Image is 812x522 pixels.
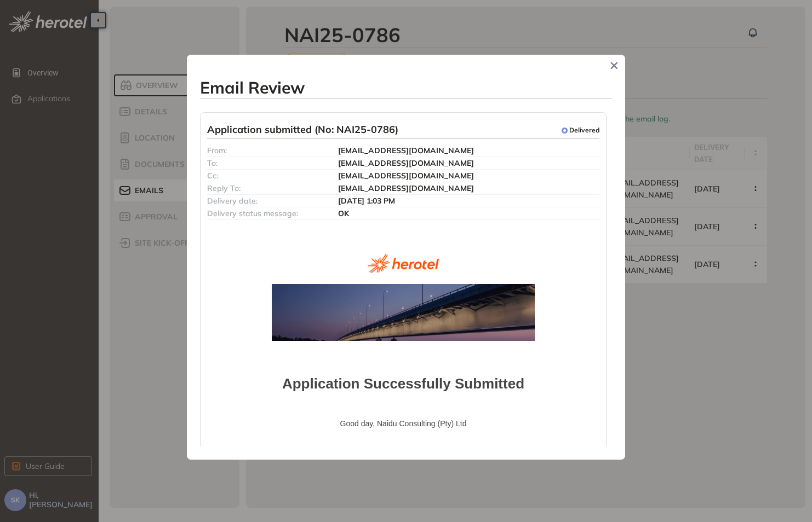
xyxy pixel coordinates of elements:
[338,171,474,181] span: [EMAIL_ADDRESS][DOMAIN_NAME]
[207,158,218,168] span: To:
[338,208,349,218] span: OK
[338,158,474,168] span: [EMAIL_ADDRESS][DOMAIN_NAME]
[606,57,622,74] button: Close
[200,78,612,97] h3: Email Review
[338,196,395,206] span: [DATE] 1:03 PM
[207,124,398,137] span: Application submitted (No: NAI25-0786)
[207,171,218,181] span: Cc:
[207,183,241,193] span: Reply To:
[207,196,258,206] span: Delivery date:
[207,208,298,218] span: Delivery status message:
[569,126,599,134] span: Delivered
[207,146,227,155] span: From:
[338,146,474,155] span: [EMAIL_ADDRESS][DOMAIN_NAME]
[338,183,474,193] span: [EMAIL_ADDRESS][DOMAIN_NAME]
[282,375,524,392] strong: Application Successfully Submitted
[272,419,535,430] p: Good day, Naidu Consulting (Pty) Ltd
